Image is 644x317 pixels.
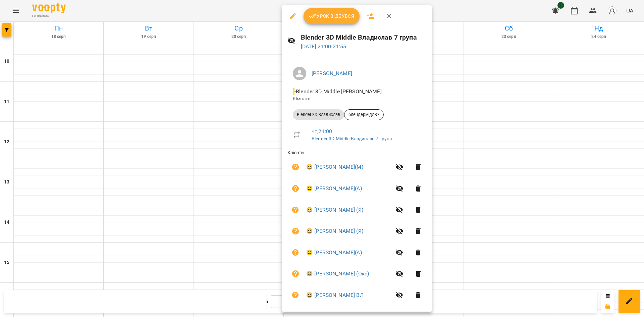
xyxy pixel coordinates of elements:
[306,291,364,299] a: 😀 [PERSON_NAME] ВЛ
[312,70,352,76] a: [PERSON_NAME]
[344,109,384,120] div: блендермідлВ7
[304,8,360,24] button: Урок відбувся
[287,266,304,282] button: Візит ще не сплачено. Додати оплату?
[293,88,383,95] span: - Blender 3D Middle [PERSON_NAME]
[306,163,363,171] a: 😀 [PERSON_NAME](М)
[309,12,355,20] span: Урок відбувся
[306,249,362,257] a: 😀 [PERSON_NAME](А)
[293,112,344,118] span: Blender 3D Владислав
[287,159,304,175] button: Візит ще не сплачено. Додати оплату?
[287,245,304,261] button: Візит ще не сплачено. Додати оплату?
[287,180,304,197] button: Візит ще не сплачено. Додати оплату?
[306,227,363,235] a: 😀 [PERSON_NAME] (Я)
[301,43,346,50] a: [DATE] 21:00-21:55
[287,223,304,239] button: Візит ще не сплачено. Додати оплату?
[306,184,362,193] a: 😀 [PERSON_NAME](А)
[312,128,332,135] a: чт , 21:00
[312,136,392,141] a: Blender 3D Middle Владислав 7 група
[344,112,383,118] span: блендермідлВ7
[287,202,304,218] button: Візит ще не сплачено. Додати оплату?
[301,32,426,43] h6: Blender 3D Middle Владислав 7 група
[293,96,421,102] p: Кімната
[306,206,363,214] a: 😀 [PERSON_NAME] (Я)
[287,287,304,303] button: Візит ще не сплачено. Додати оплату?
[306,270,369,278] a: 😀 [PERSON_NAME] (Окс)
